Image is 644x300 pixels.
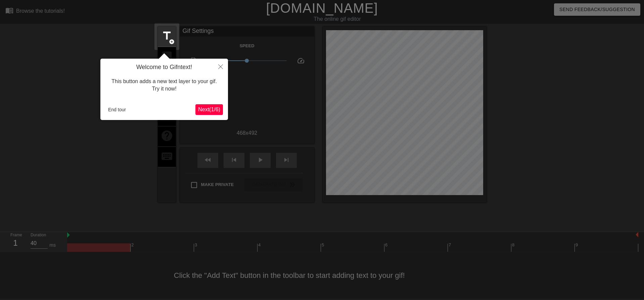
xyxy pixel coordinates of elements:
[198,107,220,112] span: Next ( 1 / 6 )
[213,59,228,74] button: Close
[105,105,129,115] button: End tour
[105,71,223,100] div: This button adds a new text layer to your gif. Try it now!
[195,104,223,115] button: Next
[105,64,223,71] h4: Welcome to Gifntext!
